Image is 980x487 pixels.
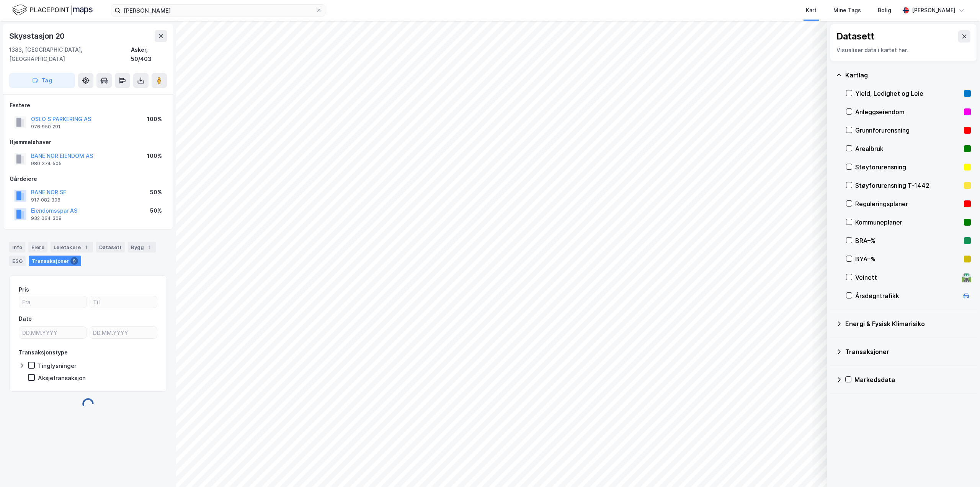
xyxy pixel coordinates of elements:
div: Årsdøgntrafikk [855,291,959,300]
div: Asker, 50/403 [131,45,167,64]
div: Mine Tags [833,6,861,15]
input: Søk på adresse, matrikkel, gårdeiere, leietakere eller personer [121,5,316,16]
div: ESG [9,256,26,266]
div: Skysstasjon 20 [9,30,66,42]
div: Energi & Fysisk Klimarisiko [845,319,971,328]
div: BYA–% [855,254,961,264]
div: 1383, [GEOGRAPHIC_DATA], [GEOGRAPHIC_DATA] [9,45,131,64]
input: Fra [19,296,86,308]
div: 9 [70,257,78,265]
div: Festere [10,101,167,110]
div: Dato [19,314,32,323]
div: Transaksjoner [845,347,971,356]
div: Kommuneplaner [855,218,961,227]
div: Datasett [836,30,874,43]
div: 932 064 308 [31,215,62,221]
div: Veinett [855,273,959,282]
div: 980 374 505 [31,161,62,167]
div: Bolig [878,6,891,15]
div: Reguleringsplaner [855,199,961,208]
div: Aksjetransaksjon [38,374,86,382]
div: Visualiser data i kartet her. [836,46,970,55]
div: 1 [145,243,153,251]
div: [PERSON_NAME] [912,6,955,15]
div: Arealbruk [855,144,961,153]
div: BRA–% [855,236,961,245]
div: Leietakere [51,242,93,253]
div: Transaksjoner [29,256,81,266]
div: 917 082 308 [31,197,60,203]
div: 50% [150,206,162,215]
div: Støyforurensning [855,162,961,172]
div: Bygg [128,242,156,253]
div: Støyforurensning T-1442 [855,181,961,190]
input: Til [90,296,157,308]
div: Yield, Ledighet og Leie [855,89,961,98]
div: Grunnforurensning [855,126,961,135]
div: 🛣️ [961,272,972,282]
div: Markedsdata [854,375,971,384]
input: DD.MM.YYYY [90,327,157,338]
img: logo.f888ab2527a4732fd821a326f86c7f29.svg [12,3,93,17]
div: Kartlag [845,71,971,80]
button: Tag [9,73,75,88]
div: 100% [147,115,162,124]
div: Kart [806,6,817,15]
div: Info [9,242,25,253]
div: Eiere [28,242,47,253]
input: DD.MM.YYYY [19,327,86,338]
img: spinner.a6d8c91a73a9ac5275cf975e30b51cfb.svg [82,398,94,410]
div: Gårdeiere [10,174,167,184]
div: 100% [147,151,162,161]
div: 1 [82,243,90,251]
div: 50% [150,188,162,197]
div: Datasett [96,242,125,253]
div: Pris [19,285,29,294]
iframe: Chat Widget [942,450,980,487]
div: 976 950 291 [31,124,60,130]
div: Transaksjonstype [19,348,68,357]
div: Tinglysninger [38,362,77,369]
div: Anleggseiendom [855,107,961,116]
div: Hjemmelshaver [10,138,167,147]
